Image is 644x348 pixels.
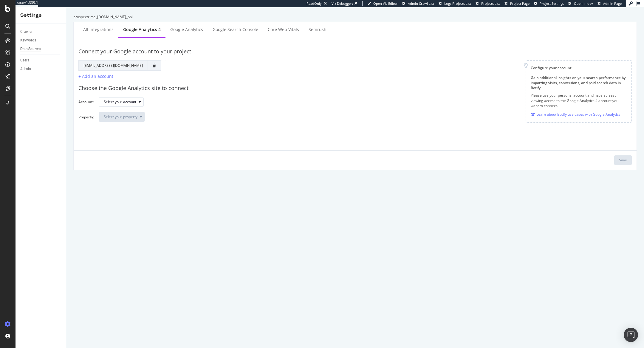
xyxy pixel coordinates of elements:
label: Account: [78,99,94,106]
a: Project Page [504,1,530,6]
div: prospectrime_[DOMAIN_NAME]_bbl [73,14,637,19]
div: Google Analytics 4 [123,27,161,33]
span: Project Page [510,1,530,6]
a: Crawler [20,29,62,35]
div: Keywords [20,37,36,44]
div: Data Sources [20,46,41,52]
a: Keywords [20,37,62,44]
div: Configure your account [531,65,627,70]
span: Admin Crawl List [408,1,434,6]
button: Select your property [99,112,145,122]
a: Admin [20,66,62,72]
span: Open in dev [574,1,593,6]
a: Project Settings [534,1,564,6]
a: Users [20,57,62,64]
div: Choose the Google Analytics site to connect [78,84,632,92]
button: Select your account [99,97,144,107]
a: Open in dev [568,1,593,6]
span: Logs Projects List [444,1,471,6]
span: Admin Page [603,1,622,6]
div: Users [20,57,29,64]
a: Admin Page [597,1,622,6]
div: Connect your Google account to your project [78,48,632,55]
p: Please use your personal account and have at least viewing access to the Google Analytics 4 accou... [531,93,627,108]
div: Admin [20,66,31,72]
label: Property: [78,115,94,125]
a: Projects List [476,1,500,6]
div: Select your property [104,115,137,119]
div: Core Web Vitals [268,27,299,33]
a: Open Viz Editor [367,1,398,6]
a: Admin Crawl List [402,1,434,6]
span: Project Settings [540,1,564,6]
td: [EMAIL_ADDRESS][DOMAIN_NAME] [79,60,148,70]
div: ReadOnly: [306,1,323,6]
a: Learn about Botify use cases with Google Analytics [531,111,620,117]
div: Save [619,157,627,163]
div: + Add an account [78,73,113,79]
span: Open Viz Editor [373,1,398,6]
div: Settings [20,12,61,19]
div: Google Search Console [213,27,258,33]
div: Viz Debugger: [332,1,353,6]
div: Gain additional insights on your search performance by importing visits, conversions, and paid se... [531,75,627,90]
a: Logs Projects List [439,1,471,6]
button: + Add an account [78,73,113,80]
button: Save [614,155,632,165]
span: Projects List [481,1,500,6]
div: All integrations [83,27,114,33]
div: Semrush [309,27,326,33]
div: Open Intercom Messenger [624,328,638,342]
div: trash [153,64,156,67]
div: Crawler [20,29,32,35]
div: Select your account [104,100,136,104]
div: Google Analytics [170,27,203,33]
a: Data Sources [20,46,62,52]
